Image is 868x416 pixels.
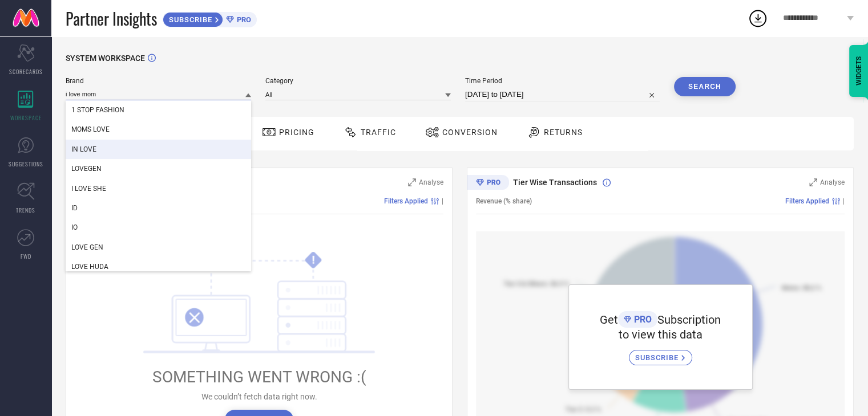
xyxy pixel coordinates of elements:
[66,218,251,237] div: IO
[809,178,817,186] svg: Zoom
[152,368,366,386] span: SOMETHING WENT WRONG :(
[66,179,251,198] div: I LOVE SHE
[71,263,108,271] span: LOVE HUDA
[265,77,451,85] span: Category
[748,8,768,28] div: Open download list
[66,77,251,85] span: Brand
[442,128,498,137] span: Conversion
[66,140,251,159] div: IN LOVE
[71,165,102,173] span: LOVEGEN
[71,243,103,251] span: LOVE GEN
[10,113,42,122] span: WORKSPACE
[619,328,703,341] span: to view this data
[843,197,845,205] span: |
[544,128,583,137] span: Returns
[674,77,736,96] button: Search
[629,341,692,365] a: SUBSCRIBE
[600,313,618,327] span: Get
[21,252,31,260] span: FWD
[66,257,251,276] div: LOVE HUDA
[71,204,78,212] span: ID
[465,88,660,101] input: Select time period
[9,160,43,168] span: SUGGESTIONS
[513,178,597,187] span: Tier Wise Transactions
[201,392,317,401] span: We couldn’t fetch data right now.
[163,9,257,27] a: SUBSCRIBEPRO
[66,159,251,178] div: LOVEGEN
[9,67,43,76] span: SCORECARDS
[71,106,124,114] span: 1 STOP FASHION
[361,128,396,137] span: Traffic
[66,238,251,257] div: LOVE GEN
[66,7,157,30] span: Partner Insights
[465,77,660,85] span: Time Period
[71,125,110,133] span: MOMS LOVE
[234,15,251,24] span: PRO
[384,197,428,205] span: Filters Applied
[16,206,35,214] span: TRENDS
[66,120,251,139] div: MOMS LOVE
[419,178,443,186] span: Analyse
[820,178,845,186] span: Analyse
[66,198,251,218] div: ID
[71,223,78,231] span: IO
[71,185,106,193] span: I LOVE SHE
[785,197,829,205] span: Filters Applied
[467,175,509,192] div: Premium
[71,145,96,153] span: IN LOVE
[408,178,416,186] svg: Zoom
[476,197,532,205] span: Revenue (% share)
[442,197,443,205] span: |
[163,15,215,24] span: SUBSCRIBE
[66,54,145,63] span: SYSTEM WORKSPACE
[635,353,681,362] span: SUBSCRIBE
[66,100,251,120] div: 1 STOP FASHION
[279,128,314,137] span: Pricing
[312,254,315,267] tspan: !
[631,314,652,325] span: PRO
[657,313,721,327] span: Subscription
